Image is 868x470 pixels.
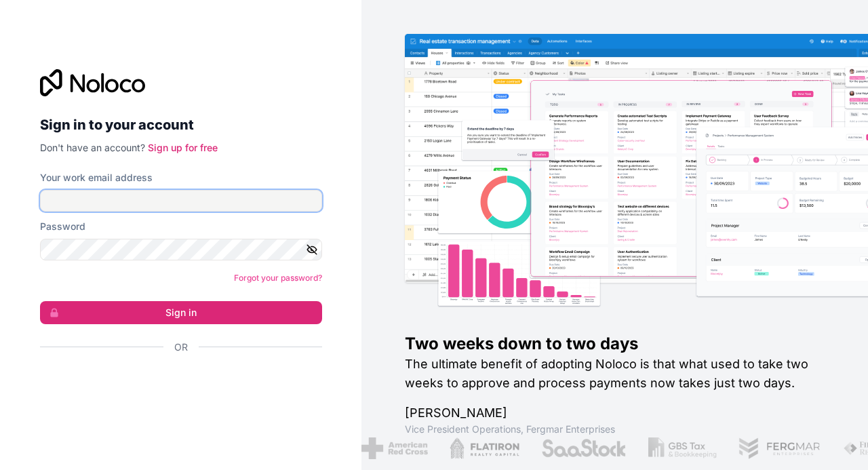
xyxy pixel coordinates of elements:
h1: Vice President Operations , Fergmar Enterprises [405,423,825,436]
label: Your work email address [40,171,153,184]
span: Or [174,340,188,354]
img: /assets/flatiron-C8eUkumj.png [449,437,519,459]
h2: Sign in to your account [40,113,322,137]
label: Password [40,220,85,233]
h1: Two weeks down to two days [405,333,825,355]
span: Don't have an account? [40,142,145,153]
button: Sign in [40,301,322,324]
iframe: Sign in with Google Button [33,369,318,399]
input: Password [40,239,322,260]
h2: The ultimate benefit of adopting Noloco is that what used to take two weeks to approve and proces... [405,355,825,393]
h1: [PERSON_NAME] [405,404,825,423]
a: Sign up for free [148,142,218,153]
input: Email address [40,190,322,212]
img: /assets/gbstax-C-GtDUiK.png [648,437,717,459]
a: Forgot your password? [234,273,322,283]
img: /assets/american-red-cross-BAupjrZR.png [361,437,427,459]
img: /assets/saastock-C6Zbiodz.png [541,437,627,459]
img: /assets/fergmar-CudnrXN5.png [738,437,821,459]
